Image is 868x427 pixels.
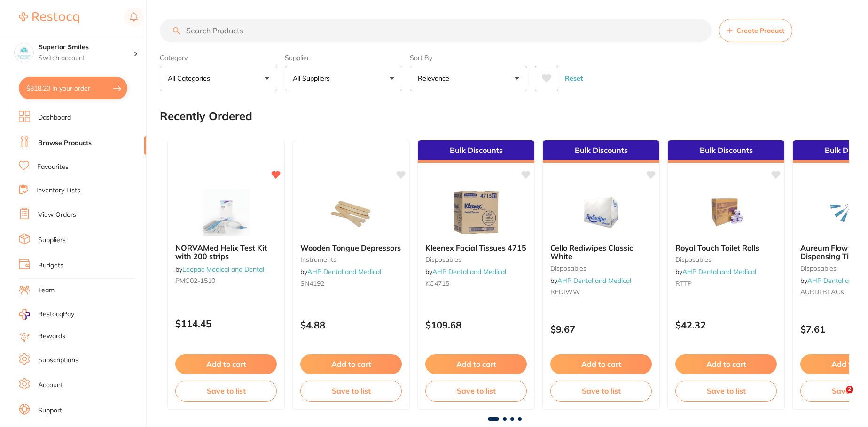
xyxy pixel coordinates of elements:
[300,280,402,287] small: SN4192
[675,244,777,252] b: Royal Touch Toilet Rolls
[300,267,381,276] span: by
[300,256,402,263] small: instruments
[38,406,62,415] a: Support
[675,320,777,330] p: $42.32
[550,324,652,335] p: $9.67
[696,189,757,236] img: Royal Touch Toilet Rolls
[550,288,652,296] small: REDIWW
[175,381,277,401] button: Save to list
[285,66,402,91] button: All Suppliers
[160,66,277,91] button: All Categories
[195,189,257,236] img: NORVAMed Helix Test Kit with 200 strips
[300,320,402,330] p: $4.88
[418,140,534,163] div: Bulk Discounts
[160,110,252,123] h2: Recently Ordered
[38,138,92,148] a: Browse Products
[846,386,853,393] span: 2
[425,267,506,276] span: by
[550,276,631,285] span: by
[425,244,527,252] b: Kleenex Facial Tissues 4715
[300,244,402,252] b: Wooden Tongue Depressors
[550,244,652,261] b: Cello Rediwipes Classic White
[182,265,264,274] a: Leepac Medical and Dental
[285,53,402,62] label: Supplier
[19,12,79,23] img: Restocq Logo
[675,354,777,374] button: Add to cart
[425,256,527,263] small: disposables
[446,189,507,236] img: Kleenex Facial Tissues 4715
[38,381,63,390] a: Account
[39,53,133,63] p: Switch account
[550,381,652,401] button: Save to list
[37,162,69,172] a: Favourites
[38,332,65,341] a: Rewards
[160,19,712,42] input: Search Products
[410,53,527,62] label: Sort By
[36,186,80,195] a: Inventory Lists
[432,267,506,276] a: AHP Dental and Medical
[300,381,402,401] button: Save to list
[827,386,849,408] iframe: Intercom live chat
[175,244,277,261] b: NORVAMed Helix Test Kit with 200 strips
[425,280,527,287] small: KC4715
[175,277,277,284] small: PMC02-1510
[39,43,133,52] h4: Superior Smiles
[675,256,777,263] small: disposables
[675,381,777,401] button: Save to list
[38,356,78,365] a: Subscriptions
[557,276,631,285] a: AHP Dental and Medical
[307,267,381,276] a: AHP Dental and Medical
[175,265,264,274] span: by
[675,267,756,276] span: by
[300,354,402,374] button: Add to cart
[38,236,66,245] a: Suppliers
[668,140,784,163] div: Bulk Discounts
[550,354,652,374] button: Add to cart
[425,320,527,330] p: $109.68
[160,53,277,62] label: Category
[175,318,277,329] p: $114.45
[562,66,586,91] button: Reset
[38,113,71,122] a: Dashboard
[15,43,33,62] img: Superior Smiles
[38,286,55,295] a: Team
[682,267,756,276] a: AHP Dental and Medical
[19,309,30,320] img: RestocqPay
[410,66,527,91] button: Relevance
[168,74,214,83] p: All Categories
[321,189,382,236] img: Wooden Tongue Depressors
[19,7,79,29] a: Restocq Logo
[425,354,527,374] button: Add to cart
[19,77,127,99] button: $818.20 in your order
[425,381,527,401] button: Save to list
[736,27,784,34] span: Create Product
[719,19,792,42] button: Create Product
[675,280,777,287] small: RTTP
[19,309,74,320] a: RestocqPay
[571,189,632,236] img: Cello Rediwipes Classic White
[293,74,334,83] p: All Suppliers
[175,354,277,374] button: Add to cart
[418,74,453,83] p: Relevance
[543,140,659,163] div: Bulk Discounts
[550,265,652,272] small: disposables
[38,261,63,270] a: Budgets
[38,310,74,319] span: RestocqPay
[38,210,76,220] a: View Orders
